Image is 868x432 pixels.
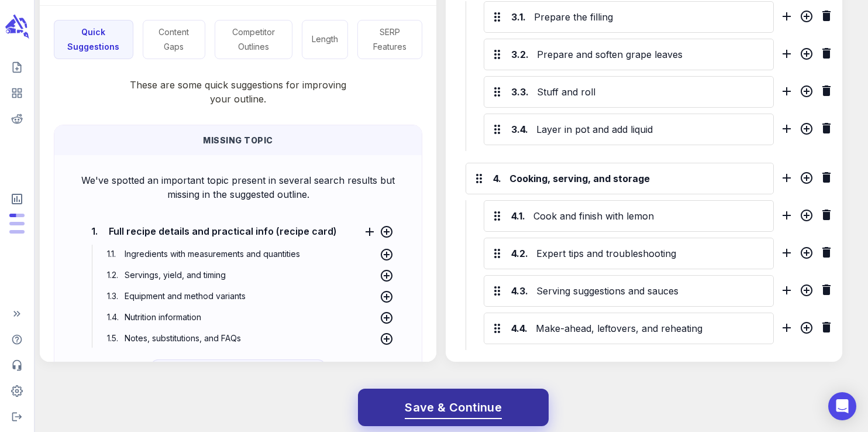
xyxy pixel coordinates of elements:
[104,245,122,263] span: 1.1 .
[780,9,794,27] div: Add sibling H3 section
[780,122,794,139] div: Add sibling H3 section
[800,171,814,188] div: Add child H3 section
[819,121,833,139] div: Delete H3 section
[122,249,303,259] span: Ingredients with measurements and quantities
[104,329,122,348] span: 1.5 .
[819,84,833,101] div: Delete H3 section
[819,46,833,64] div: Delete H3 section
[484,313,774,344] div: 4.4.Make-ahead, leftovers, and reheating
[357,20,422,59] button: SERP Features
[405,397,502,418] span: Save & Continue
[73,173,403,201] p: We've spotted an important topic present in several search results but missing in the suggested o...
[828,392,856,420] div: Open Intercom Messenger
[5,57,29,78] span: Create new content
[780,208,794,226] div: Add sibling H3 section
[534,244,769,263] div: Expert tips and troubleshooting
[800,9,814,27] div: Add child H4 section
[122,333,244,343] span: Notes, substitutions, and FAQs
[5,329,29,350] span: Help Center
[484,275,774,307] div: 4.3.Serving suggestions and sauces
[5,355,29,376] span: Contact Support
[800,84,814,102] div: Add child H4 section
[819,208,833,225] div: Delete H3 section
[533,319,769,338] div: Make-ahead, leftovers, and reheating
[511,85,529,99] div: 3.3.
[819,9,833,26] div: Delete H3 section
[215,20,292,59] button: Competitor Outlines
[122,312,204,322] span: Nutrition information
[534,282,769,300] div: Serving suggestions and sauces
[507,169,768,188] div: Cooking, serving, and storage
[104,266,122,284] span: 1.2 .
[106,222,340,240] span: Full recipe details and practical info (recipe card)
[511,321,528,335] div: 4.4.
[104,287,122,306] span: 1.3 .
[819,283,833,300] div: Delete H3 section
[534,120,769,139] div: Layer in pot and add liquid
[511,47,529,61] div: 3.2.
[780,321,794,338] div: Add sibling H3 section
[484,1,774,33] div: 3.1.Prepare the filling
[484,114,774,145] div: 3.4.Layer in pot and add liquid
[819,170,833,188] div: Delete H2 section
[531,207,769,225] div: Cook and finish with lemon
[9,230,25,234] span: Input Tokens: 0 of 2,000,000 monthly tokens used. These limits are based on the last model you us...
[800,47,814,64] div: Add child H4 section
[780,283,794,301] div: Add sibling H3 section
[800,208,814,226] div: Add child H4 section
[5,380,29,402] span: Adjust your account settings
[5,406,29,427] span: Logout
[122,270,229,280] span: Servings, yield, and timing
[64,134,412,146] p: Missing Topic
[511,10,526,24] div: 3.1.
[466,163,774,194] div: 4.Cooking, serving, and storage
[151,359,325,387] button: See Outline For All Search Results
[780,47,794,64] div: Add sibling H3 section
[9,222,25,225] span: Output Tokens: 0 of 400,000 monthly tokens used. These limits are based on the last model you use...
[5,108,29,129] span: View your Reddit Intelligence add-on dashboard
[800,246,814,263] div: Add child H4 section
[532,8,769,26] div: Prepare the filling
[54,20,133,59] button: Quick Suggestions
[122,291,249,301] span: Equipment and method variants
[484,200,774,232] div: 4.1.Cook and finish with lemon
[5,303,29,324] span: Expand Sidebar
[143,20,205,59] button: Content Gaps
[493,172,501,186] div: 4.
[819,245,833,263] div: Delete H3 section
[800,321,814,338] div: Add child H4 section
[88,225,100,238] span: 1.
[535,45,769,64] div: Prepare and soften grape leaves
[302,20,348,59] button: Length
[800,122,814,139] div: Add child H4 section
[535,83,769,101] div: Stuff and roll
[800,283,814,301] div: Add child H4 section
[511,209,525,223] div: 4.1.
[484,76,774,108] div: 3.3.Stuff and roll
[819,320,833,338] div: Delete H3 section
[484,39,774,70] div: 3.2.Prepare and soften grape leaves
[780,171,794,188] div: Add sibling h2 section
[54,59,422,125] p: These are some quick suggestions for improving your outline.
[5,83,29,104] span: View your content dashboard
[780,246,794,263] div: Add sibling H3 section
[104,308,122,327] span: 1.4 .
[484,238,774,269] div: 4.2.Expert tips and troubleshooting
[511,246,528,260] div: 4.2.
[511,122,528,136] div: 3.4.
[5,187,29,211] span: View Subscription & Usage
[358,389,549,426] button: Save & Continue
[511,284,528,298] div: 4.3.
[780,84,794,102] div: Add sibling H3 section
[9,214,25,217] span: Posts: 11 of 25 monthly posts used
